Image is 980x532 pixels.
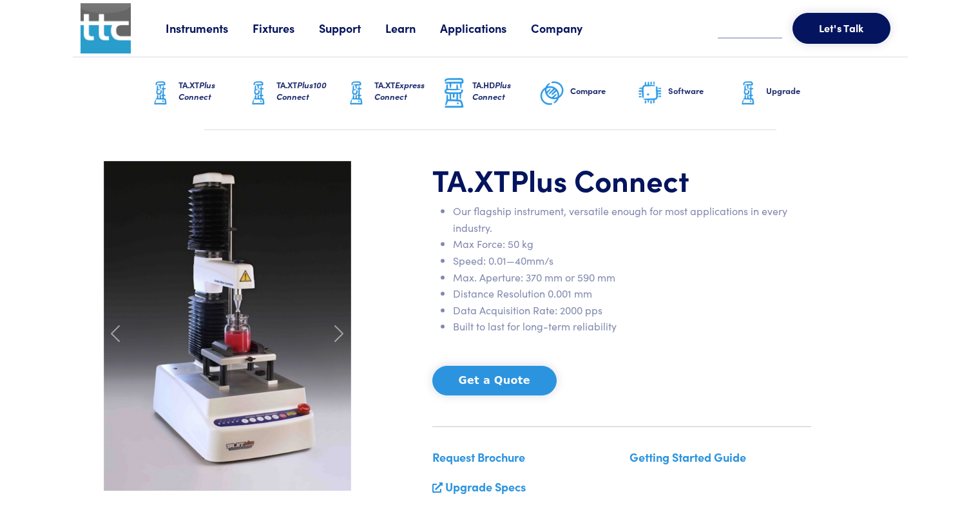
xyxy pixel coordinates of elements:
[539,57,637,129] a: Compare
[637,57,735,129] a: Software
[453,302,811,319] li: Data Acquisition Rate: 2000 pps
[319,20,385,36] a: Support
[148,77,173,109] img: ta-xt-graphic.png
[178,79,215,102] span: Plus Connect
[343,77,369,109] img: ta-xt-graphic.png
[453,318,811,335] li: Built to last for long-term reliability
[441,77,467,110] img: ta-hd-graphic.png
[472,79,539,102] h6: TA.HD
[735,57,833,129] a: Upgrade
[453,252,811,269] li: Speed: 0.01—40mm/s
[441,57,539,129] a: TA.HDPlus Connect
[531,20,607,36] a: Company
[253,20,319,36] a: Fixtures
[245,77,271,109] img: ta-xt-graphic.png
[276,79,327,102] span: Plus100 Connect
[453,269,811,286] li: Max. Aperture: 370 mm or 590 mm
[81,3,131,53] img: ttc_logo_1x1_v1.0.png
[637,80,663,107] img: software-graphic.png
[245,57,343,129] a: TA.XTPlus100 Connect
[104,161,351,491] img: carousel-ta-xt-plus-bloom.jpg
[178,79,245,102] h6: TA.XT
[668,85,735,97] h6: Software
[629,449,746,465] a: Getting Started Guide
[735,77,761,109] img: ta-xt-graphic.png
[570,85,637,97] h6: Compare
[166,20,253,36] a: Instruments
[276,79,343,102] h6: TA.XT
[793,13,890,44] button: Let's Talk
[445,479,526,495] a: Upgrade Specs
[453,236,811,252] li: Max Force: 50 kg
[432,449,525,465] a: Request Brochure
[374,79,441,102] h6: TA.XT
[453,285,811,302] li: Distance Resolution 0.001 mm
[766,85,833,97] h6: Upgrade
[432,161,811,198] h1: TA.XT
[385,20,440,36] a: Learn
[510,158,689,200] span: Plus Connect
[148,57,245,129] a: TA.XTPlus Connect
[539,77,565,109] img: compare-graphic.png
[374,79,425,102] span: Express Connect
[453,203,811,236] li: Our flagship instrument, versatile enough for most applications in every industry.
[432,366,557,395] button: Get a Quote
[472,79,511,102] span: Plus Connect
[440,20,531,36] a: Applications
[343,57,441,129] a: TA.XTExpress Connect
